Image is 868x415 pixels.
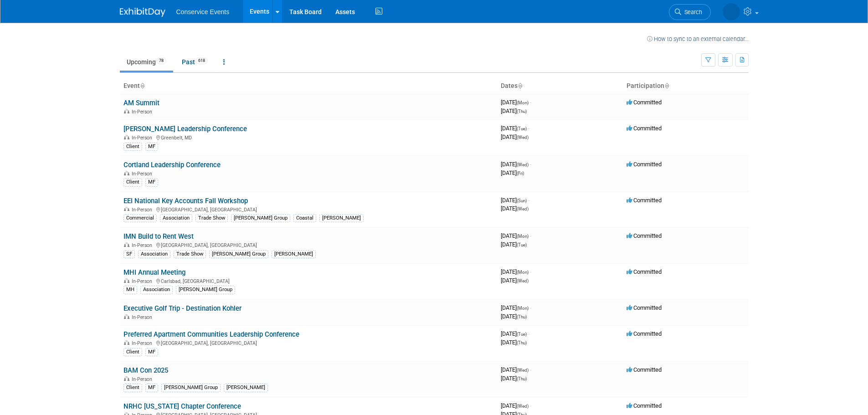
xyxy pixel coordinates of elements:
span: [DATE] [501,402,531,409]
span: (Mon) [517,306,529,311]
span: (Wed) [517,162,529,167]
div: MH [123,286,137,294]
div: [PERSON_NAME] [319,214,364,222]
div: [GEOGRAPHIC_DATA], [GEOGRAPHIC_DATA] [123,339,493,346]
a: Search [669,4,711,20]
span: In-Person [132,314,155,320]
span: [DATE] [501,375,527,382]
a: BAM Con 2025 [123,366,168,374]
div: Commercial [123,214,157,222]
span: [DATE] [501,205,529,212]
span: In-Person [132,135,155,141]
span: (Mon) [517,270,529,275]
span: In-Person [132,340,155,346]
div: MF [145,348,158,356]
a: Upcoming78 [120,53,173,71]
span: [DATE] [501,241,527,248]
span: (Mon) [517,234,529,239]
div: Association [138,250,170,258]
span: [DATE] [501,232,531,239]
div: [PERSON_NAME] Group [209,250,268,258]
span: [DATE] [501,304,531,311]
div: Trade Show [174,250,206,258]
span: - [528,330,529,337]
div: Association [160,214,192,222]
a: EEI National Key Accounts Fall Workshop [123,197,248,205]
span: - [530,161,531,168]
span: [DATE] [501,125,529,132]
img: In-Person Event [124,314,129,319]
div: SF [123,250,135,258]
span: [DATE] [501,339,527,346]
span: Committed [627,161,662,168]
th: Dates [497,78,623,94]
div: Coastal [293,214,316,222]
div: MF [145,178,158,186]
span: (Tue) [517,242,527,247]
div: [GEOGRAPHIC_DATA], [GEOGRAPHIC_DATA] [123,241,493,248]
span: (Mon) [517,100,529,105]
span: - [530,304,531,311]
span: (Sun) [517,198,527,203]
a: Sort by Participation Type [664,82,669,89]
span: (Wed) [517,404,529,409]
span: (Wed) [517,368,529,373]
span: Search [681,9,702,15]
span: - [530,366,531,373]
a: Preferred Apartment Communities Leadership Conference [123,330,299,338]
span: 618 [195,57,208,64]
span: [DATE] [501,330,529,337]
span: (Thu) [517,340,527,345]
span: [DATE] [501,169,524,176]
span: (Thu) [517,109,527,114]
div: Greenbelt, MD [123,133,493,141]
div: Client [123,143,142,151]
a: Sort by Event Name [140,82,144,89]
span: In-Person [132,376,155,382]
div: [GEOGRAPHIC_DATA], [GEOGRAPHIC_DATA] [123,205,493,213]
a: NRHC [US_STATE] Chapter Conference [123,402,241,410]
img: In-Person Event [124,171,129,175]
img: ExhibitDay [120,8,165,17]
img: In-Person Event [124,340,129,345]
a: Past618 [175,53,215,71]
span: Committed [627,366,662,373]
div: Client [123,178,142,186]
div: [PERSON_NAME] Group [176,286,235,294]
span: In-Person [132,242,155,248]
div: [PERSON_NAME] Group [161,384,221,392]
span: (Wed) [517,278,529,283]
span: In-Person [132,171,155,177]
div: Client [123,384,142,392]
span: (Tue) [517,126,527,131]
img: In-Person Event [124,278,129,283]
span: [DATE] [501,133,529,140]
th: Event [120,78,497,94]
img: In-Person Event [124,109,129,113]
span: Committed [627,99,662,106]
div: [PERSON_NAME] [224,384,268,392]
span: (Wed) [517,206,529,211]
span: 78 [156,57,166,64]
div: Client [123,348,142,356]
span: Committed [627,268,662,275]
div: Association [140,286,173,294]
span: Committed [627,197,662,204]
a: IMN Build to Rent West [123,232,194,241]
span: (Tue) [517,332,527,337]
span: [DATE] [501,268,531,275]
span: In-Person [132,207,155,213]
a: How to sync to an external calendar... [647,36,749,42]
a: AM Summit [123,99,159,107]
div: [PERSON_NAME] Group [231,214,290,222]
a: [PERSON_NAME] Leadership Conference [123,125,247,133]
span: [DATE] [501,277,529,284]
th: Participation [623,78,749,94]
div: MF [145,384,158,392]
a: MHI Annual Meeting [123,268,185,277]
span: - [528,125,529,132]
span: [DATE] [501,99,531,106]
span: In-Person [132,109,155,115]
div: Trade Show [195,214,228,222]
span: [DATE] [501,313,527,320]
